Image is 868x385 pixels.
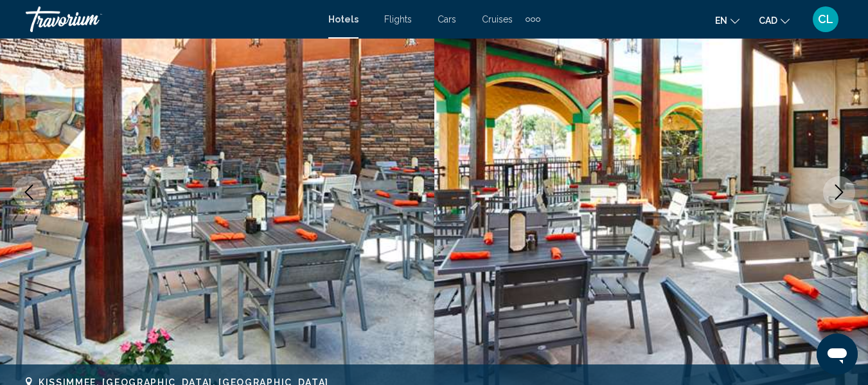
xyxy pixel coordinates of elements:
[759,11,790,30] button: Change currency
[823,176,855,208] button: Next image
[715,15,727,26] span: en
[526,9,540,30] button: Extra navigation items
[26,6,315,32] a: Travorium
[328,14,359,24] a: Hotels
[438,14,456,24] a: Cars
[13,176,45,208] button: Previous image
[759,15,777,26] span: CAD
[817,334,858,375] iframe: Bouton de lancement de la fenêtre de messagerie
[482,14,513,24] a: Cruises
[809,6,842,33] button: User Menu
[818,13,833,26] span: CL
[384,14,412,24] a: Flights
[715,11,740,30] button: Change language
